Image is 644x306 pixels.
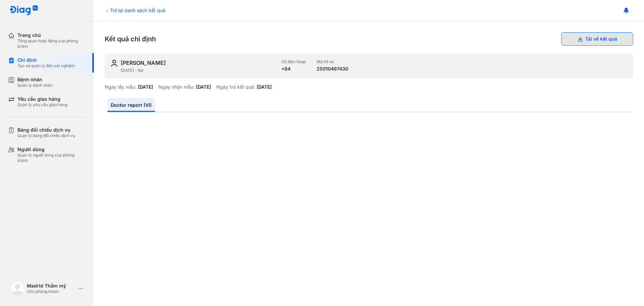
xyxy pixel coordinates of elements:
div: Số điện thoại [281,59,306,64]
a: Doctor report (VI) [107,98,155,112]
div: Chỉ định [17,57,75,63]
div: Madrid Thẩm mỹ [27,283,75,289]
div: Trang chủ [17,32,86,38]
div: Quản lý bệnh nhân [17,83,53,88]
div: Tạo và quản lý đơn xét nghiệm [17,63,75,69]
div: [DATE] [138,84,153,90]
button: Tải về kết quả [561,32,633,46]
div: [DATE] [196,84,211,90]
div: 25010497430 [317,66,348,72]
div: [PERSON_NAME] [121,59,166,67]
div: Bảng đối chiếu dịch vụ [17,127,75,133]
div: Người dùng [17,146,86,152]
div: Ngày nhận mẫu: [158,84,195,90]
div: Trở lại danh sách kết quả [105,7,165,14]
div: Bệnh nhân [17,77,53,83]
div: Quản lý yêu cầu giao hàng [17,102,67,107]
div: Yêu cầu giao hàng [17,96,67,102]
div: +84 [281,66,306,72]
div: [DATE] - Nữ [121,68,276,73]
img: logo [9,5,38,16]
div: Tổng quan hoạt động của phòng khám [17,38,86,49]
img: logo [11,282,24,295]
div: Chủ phòng khám [27,289,75,294]
div: Kết quả chỉ định [105,32,633,46]
div: Quản lý bảng đối chiếu dịch vụ [17,133,75,138]
div: Mã hồ sơ [317,59,348,64]
img: user-icon [110,59,118,67]
div: Quản lý người dùng của phòng khám [17,152,86,163]
div: Ngày trả kết quả: [216,84,255,90]
div: Ngày lấy mẫu: [105,84,137,90]
div: [DATE] [257,84,272,90]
